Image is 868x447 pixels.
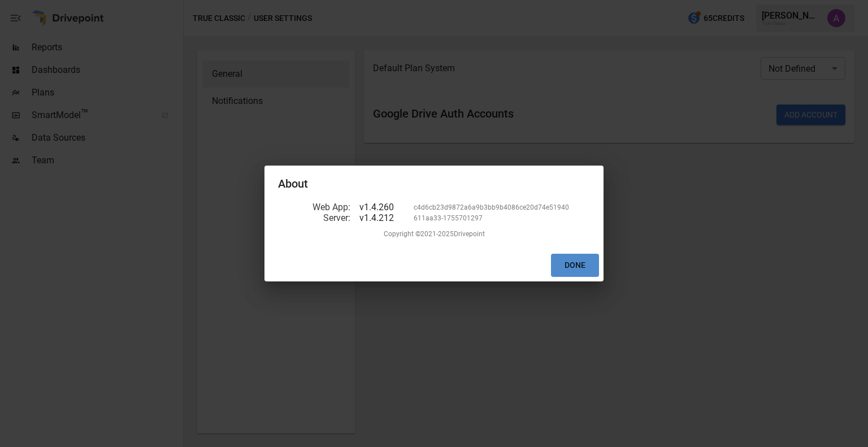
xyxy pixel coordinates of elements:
div: Web App : [278,202,350,212]
div: v1.4.260 [359,202,405,212]
div: v1.4.212 [359,212,405,223]
div: 611aa33-1755701297 [414,214,483,222]
div: Server : [278,212,350,223]
div: c4d6cb23d9872a6a9b3bb9b4086ce20d74e51940 [414,203,569,211]
button: Done [551,254,599,277]
h2: About [264,166,604,202]
div: Copyright ©2021- 2025 Drivepoint [278,223,590,238]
